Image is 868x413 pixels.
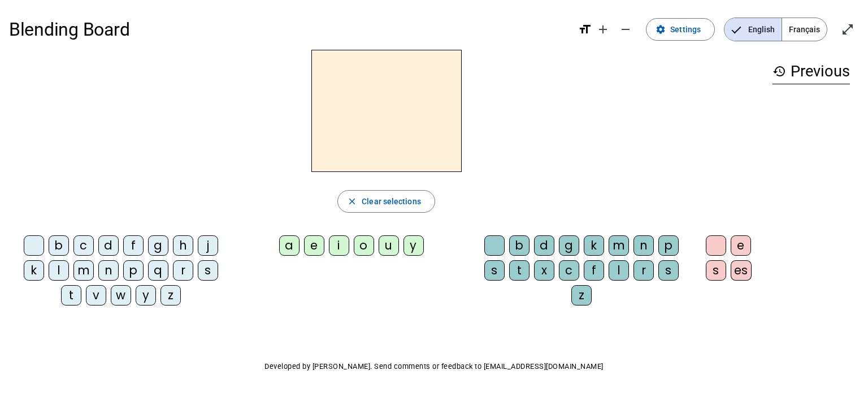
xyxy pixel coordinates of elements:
div: q [148,260,168,281]
div: l [49,260,69,281]
div: t [61,285,81,306]
mat-icon: settings [656,24,666,35]
mat-button-toggle-group: Language selection [724,18,827,41]
div: b [49,235,69,256]
div: g [148,235,168,256]
div: e [731,235,751,256]
span: Settings [670,23,701,36]
div: v [86,285,106,306]
div: h [173,235,193,256]
span: Clear selections [362,195,421,208]
button: Clear selections [337,190,435,213]
div: u [379,235,399,256]
h3: Previous [772,59,850,84]
div: f [584,260,604,281]
div: f [123,235,144,256]
span: English [724,18,782,41]
div: c [559,260,579,281]
div: d [534,235,554,256]
div: k [584,235,604,256]
div: d [98,235,119,256]
div: e [304,235,324,256]
div: i [329,235,349,256]
div: s [484,260,505,281]
div: n [98,260,119,281]
div: j [198,235,218,256]
mat-icon: open_in_full [841,23,854,36]
mat-icon: close [347,196,357,206]
div: n [633,235,654,256]
mat-icon: remove [619,23,632,36]
div: g [559,235,579,256]
div: z [571,285,592,306]
div: l [609,260,629,281]
div: s [706,260,726,281]
div: k [24,260,44,281]
div: a [279,235,300,256]
div: p [658,235,679,256]
div: m [73,260,94,281]
div: y [403,235,424,256]
div: b [509,235,530,256]
div: o [354,235,374,256]
div: es [731,260,752,281]
p: Developed by [PERSON_NAME]. Send comments or feedback to [EMAIL_ADDRESS][DOMAIN_NAME] [9,360,859,373]
div: s [198,260,218,281]
mat-icon: format_size [578,23,592,36]
div: r [173,260,193,281]
mat-icon: history [772,64,786,78]
div: y [136,285,156,306]
div: t [509,260,530,281]
button: Decrease font size [614,18,637,41]
span: Français [782,18,827,41]
div: m [609,235,629,256]
button: Enter full screen [836,18,859,41]
h1: Blending Board [9,11,569,48]
div: p [123,260,144,281]
div: r [633,260,654,281]
div: w [111,285,131,306]
div: z [160,285,181,306]
button: Settings [646,18,715,41]
div: x [534,260,554,281]
button: Increase font size [592,18,614,41]
div: c [73,235,94,256]
div: s [658,260,679,281]
mat-icon: add [596,23,610,36]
